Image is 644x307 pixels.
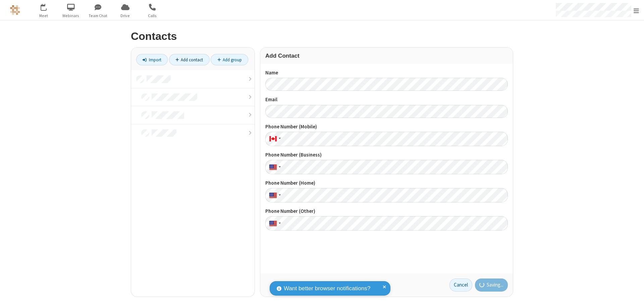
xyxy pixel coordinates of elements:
[265,207,508,215] label: Phone Number (Other)
[140,13,165,19] span: Calls
[265,151,508,159] label: Phone Number (Business)
[131,30,513,42] h2: Contacts
[265,132,283,146] div: Canada: + 1
[265,188,283,202] div: United States: + 1
[265,96,508,104] label: Email
[265,216,283,231] div: United States: + 1
[45,4,50,9] div: 1
[211,54,248,65] a: Add group
[265,53,508,59] h3: Add Contact
[487,281,503,289] span: Saving...
[31,13,56,19] span: Meet
[265,123,508,131] label: Phone Number (Mobile)
[449,279,472,292] a: Cancel
[265,179,508,187] label: Phone Number (Home)
[136,54,168,65] a: Import
[475,279,508,292] button: Saving...
[58,13,84,19] span: Webinars
[113,13,138,19] span: Drive
[86,13,111,19] span: Team Chat
[265,160,283,174] div: United States: + 1
[265,69,508,77] label: Name
[284,284,370,293] span: Want better browser notifications?
[10,5,20,15] img: QA Selenium DO NOT DELETE OR CHANGE
[169,54,210,65] a: Add contact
